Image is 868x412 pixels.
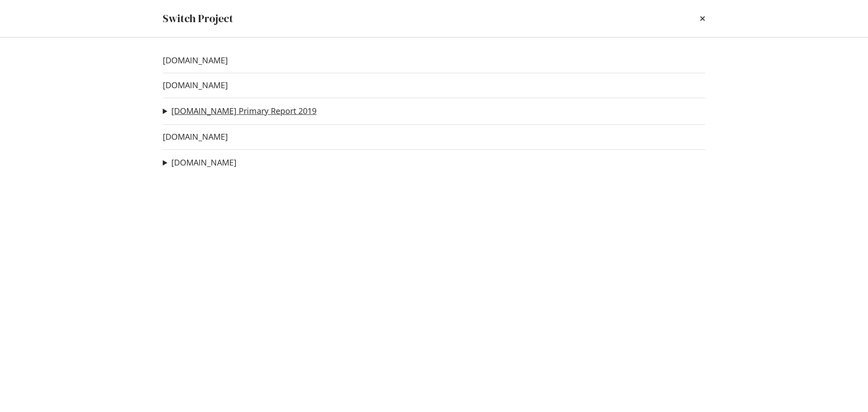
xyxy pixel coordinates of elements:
[171,158,236,167] a: [DOMAIN_NAME]
[700,11,705,26] div: times
[163,132,228,142] a: [DOMAIN_NAME]
[163,81,228,90] a: [DOMAIN_NAME]
[163,11,233,26] div: Switch Project
[163,105,316,117] summary: [DOMAIN_NAME] Primary Report 2019
[163,157,236,169] summary: [DOMAIN_NAME]
[163,56,228,65] a: [DOMAIN_NAME]
[171,106,316,116] a: [DOMAIN_NAME] Primary Report 2019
